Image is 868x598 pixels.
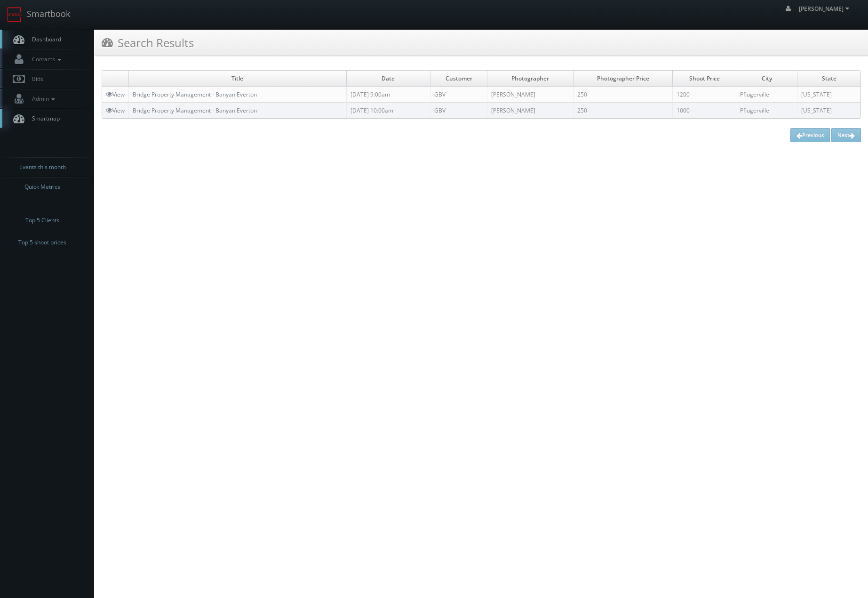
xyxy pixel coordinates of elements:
[25,216,59,225] span: Top 5 Clients
[797,71,860,87] td: State
[24,182,60,192] span: Quick Metrics
[346,103,430,119] td: [DATE] 10:00am
[430,71,487,87] td: Customer
[573,103,673,119] td: 250
[487,87,573,103] td: [PERSON_NAME]
[430,87,487,103] td: GBV
[27,114,60,122] span: Smartmap
[346,87,430,103] td: [DATE] 9:00am
[573,87,673,103] td: 250
[346,71,430,87] td: Date
[27,95,57,103] span: Admin
[487,103,573,119] td: [PERSON_NAME]
[487,71,573,87] td: Photographer
[27,35,61,43] span: Dashboard
[797,103,860,119] td: [US_STATE]
[736,103,797,119] td: Pflugerville
[133,90,257,98] a: Bridge Property Management - Banyan Everton
[673,103,736,119] td: 1000
[673,87,736,103] td: 1200
[673,71,736,87] td: Shoot Price
[133,106,257,114] a: Bridge Property Management - Banyan Everton
[573,71,673,87] td: Photographer Price
[799,5,852,13] span: [PERSON_NAME]
[27,55,64,63] span: Contacts
[430,103,487,119] td: GBV
[736,71,797,87] td: City
[106,90,125,98] a: View
[19,162,66,172] span: Events this month
[27,75,43,83] span: Bids
[18,238,66,247] span: Top 5 shoot prices
[7,7,22,22] img: smartbook-logo.png
[129,71,347,87] td: Title
[102,34,194,51] h3: Search Results
[106,106,125,114] a: View
[797,87,860,103] td: [US_STATE]
[736,87,797,103] td: Pflugerville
